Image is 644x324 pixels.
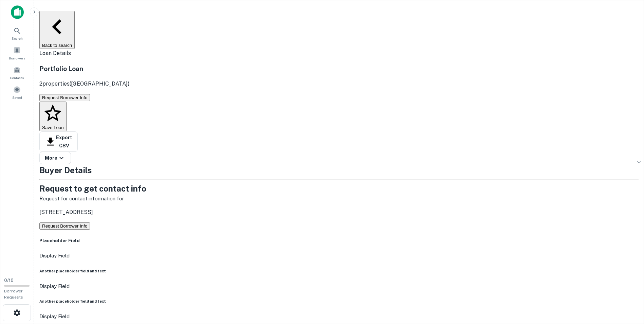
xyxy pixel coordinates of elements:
[610,270,644,302] iframe: Chat Widget
[39,222,90,230] button: Request Borrower Info
[2,24,32,42] a: Search
[39,208,639,216] p: [STREET_ADDRESS]
[12,36,23,41] span: Search
[39,131,78,152] button: Export CSV
[10,75,24,80] span: Contacts
[39,268,639,274] h6: Another placeholder field and text
[4,278,14,283] span: 0 / 10
[39,252,639,260] p: Display Field
[39,182,639,195] h4: Request to get contact info
[4,289,23,300] span: Borrower Requests
[39,64,639,73] h3: Portfolio Loan
[39,164,639,176] h4: Buyer Details
[2,83,32,102] a: Saved
[9,55,25,61] span: Borrowers
[11,5,24,19] img: capitalize-icon.png
[39,102,67,131] button: Save Loan
[39,312,639,321] p: Display Field
[12,95,22,100] span: Saved
[39,80,639,88] p: 2 properties ([GEOGRAPHIC_DATA])
[2,64,32,82] a: Contacts
[39,50,71,56] span: Loan Details
[39,237,639,244] h5: Placeholder Field
[39,11,75,49] button: Back to search
[39,152,71,164] button: More
[39,195,639,203] p: Request for contact information for
[39,282,639,290] p: Display Field
[39,94,90,101] button: Request Borrower Info
[39,299,639,304] h6: Another placeholder field and text
[2,44,32,62] a: Borrowers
